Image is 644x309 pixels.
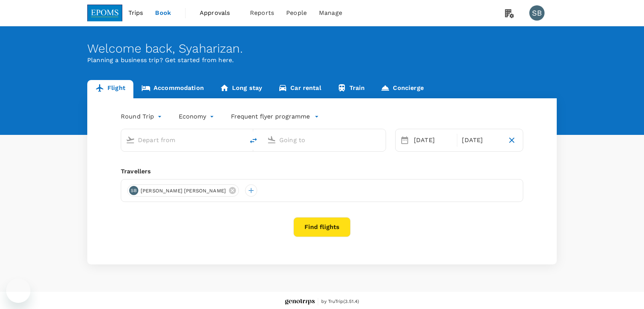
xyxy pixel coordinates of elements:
[136,187,231,195] span: [PERSON_NAME] [PERSON_NAME]
[321,298,359,306] span: by TruTrip ( 3.51.4 )
[129,186,138,195] div: SB
[319,8,342,18] span: Manage
[179,110,216,123] div: Economy
[373,80,431,98] a: Concierge
[121,167,523,176] div: Travellers
[133,80,212,98] a: Accommodation
[87,5,122,21] img: EPOMS SDN BHD
[127,184,239,197] div: SB[PERSON_NAME] [PERSON_NAME]
[6,279,30,303] iframe: Button to launch messaging window
[329,80,373,98] a: Train
[529,5,545,21] div: SB
[293,217,351,237] button: Find flights
[155,8,171,18] span: Book
[244,131,263,150] button: delete
[270,80,329,98] a: Car rental
[459,133,503,148] div: [DATE]
[380,139,382,141] button: Open
[239,139,240,141] button: Open
[250,8,274,18] span: Reports
[231,112,310,121] p: Frequent flyer programme
[87,56,557,65] p: Planning a business trip? Get started from here.
[286,8,307,18] span: People
[212,80,270,98] a: Long stay
[138,134,228,146] input: Depart from
[411,133,455,148] div: [DATE]
[121,110,163,123] div: Round Trip
[87,80,133,98] a: Flight
[200,8,238,18] span: Approvals
[285,299,315,305] img: Genotrips - EPOMS
[231,112,319,121] button: Frequent flyer programme
[128,8,143,18] span: Trips
[87,42,557,56] div: Welcome back , Syaharizan .
[279,134,370,146] input: Going to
